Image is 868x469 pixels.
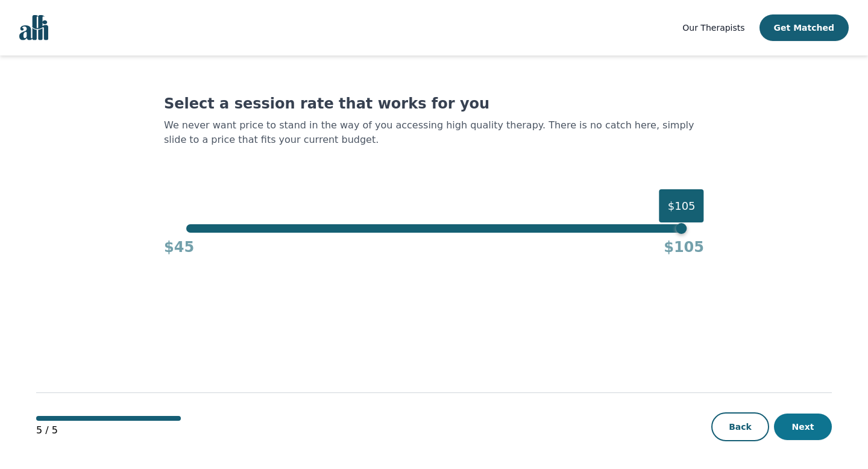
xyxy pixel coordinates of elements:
[19,15,48,40] img: alli logo
[682,20,744,35] a: Our Therapists
[774,414,832,440] button: Next
[164,238,194,257] h4: $45
[711,412,769,441] button: Back
[36,423,181,438] p: 5 / 5
[164,118,704,147] p: We never want price to stand in the way of you accessing high quality therapy. There is no catch ...
[682,23,744,33] span: Our Therapists
[164,94,704,113] h1: Select a session rate that works for you
[759,14,849,41] button: Get Matched
[659,189,704,222] div: $105
[664,238,704,257] h4: $105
